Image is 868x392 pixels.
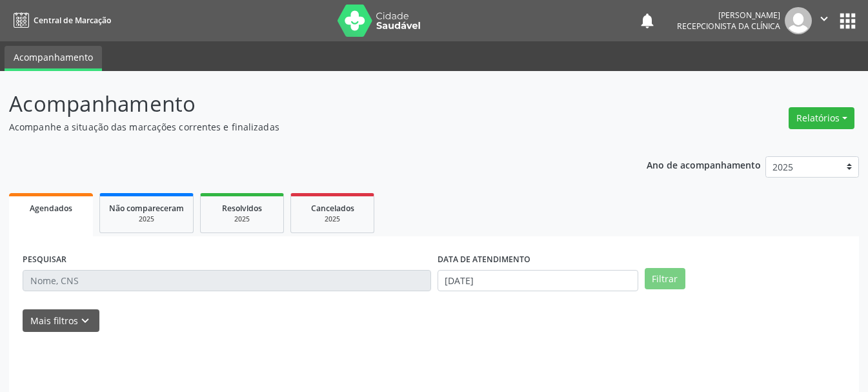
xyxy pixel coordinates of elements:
span: Recepcionista da clínica [677,21,780,32]
a: Central de Marcação [9,10,111,31]
button: notifications [638,12,656,30]
input: Selecione um intervalo [438,270,638,292]
div: [PERSON_NAME] [677,10,780,21]
div: 2025 [109,214,184,224]
p: Ano de acompanhamento [647,156,761,172]
a: Acompanhamento [5,46,102,71]
button: apps [836,10,859,32]
input: Nome, CNS [23,270,431,292]
span: Cancelados [311,203,354,214]
span: Central de Marcação [34,15,111,26]
label: PESQUISAR [23,250,66,270]
div: 2025 [300,214,365,224]
i:  [817,12,831,26]
button: Filtrar [645,268,685,290]
img: img [785,7,812,34]
i: keyboard_arrow_down [78,314,92,328]
button: Relatórios [789,107,854,129]
span: Não compareceram [109,203,184,214]
span: Agendados [30,203,72,214]
label: DATA DE ATENDIMENTO [438,250,530,270]
p: Acompanhe a situação das marcações correntes e finalizadas [9,120,604,134]
div: 2025 [210,214,274,224]
span: Resolvidos [222,203,262,214]
button: Mais filtroskeyboard_arrow_down [23,309,99,332]
p: Acompanhamento [9,88,604,120]
button:  [812,7,836,34]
